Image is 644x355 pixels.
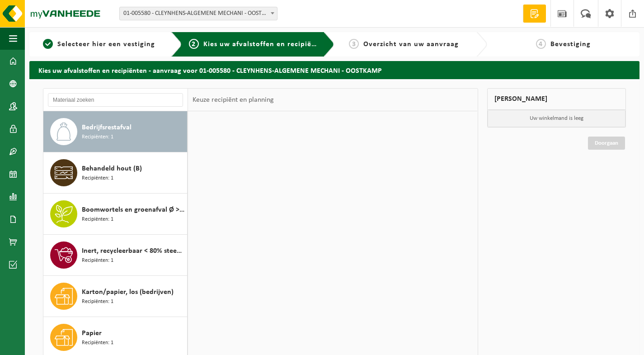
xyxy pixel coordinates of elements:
[43,152,188,194] button: Behandeld hout (B) Recipiënten: 1
[189,39,199,49] span: 2
[82,215,113,224] span: Recipiënten: 1
[536,39,546,49] span: 4
[487,88,626,110] div: [PERSON_NAME]
[48,93,183,107] input: Materiaal zoeken
[363,41,459,48] span: Overzicht van uw aanvraag
[82,122,132,133] span: Bedrijfsrestafval
[29,61,639,79] h2: Kies uw afvalstoffen en recipiënten - aanvraag voor 01-005580 - CLEYNHENS-ALGEMENE MECHANI - OOST...
[34,39,164,50] a: 1Selecteer hier een vestiging
[120,7,277,20] span: 01-005580 - CLEYNHENS-ALGEMENE MECHANI - OOSTKAMP
[82,204,185,215] span: Boomwortels en groenafval Ø > 12 cm
[203,41,328,48] span: Kies uw afvalstoffen en recipiënten
[82,133,113,142] span: Recipiënten: 1
[43,111,188,152] button: Bedrijfsrestafval Recipiënten: 1
[43,39,53,49] span: 1
[43,276,188,317] button: Karton/papier, los (bedrijven) Recipiënten: 1
[82,339,113,347] span: Recipiënten: 1
[82,298,113,306] span: Recipiënten: 1
[188,89,278,111] div: Keuze recipiënt en planning
[43,194,188,235] button: Boomwortels en groenafval Ø > 12 cm Recipiënten: 1
[57,41,155,48] span: Selecteer hier een vestiging
[82,163,142,174] span: Behandeld hout (B)
[588,137,625,150] a: Doorgaan
[82,174,113,183] span: Recipiënten: 1
[43,235,188,276] button: Inert, recycleerbaar < 80% steenpuin Recipiënten: 1
[550,41,591,48] span: Bevestiging
[119,7,277,20] span: 01-005580 - CLEYNHENS-ALGEMENE MECHANI - OOSTKAMP
[488,110,626,127] p: Uw winkelmand is leeg
[349,39,359,49] span: 3
[82,246,185,256] span: Inert, recycleerbaar < 80% steenpuin
[82,256,113,265] span: Recipiënten: 1
[82,287,174,298] span: Karton/papier, los (bedrijven)
[82,328,102,339] span: Papier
